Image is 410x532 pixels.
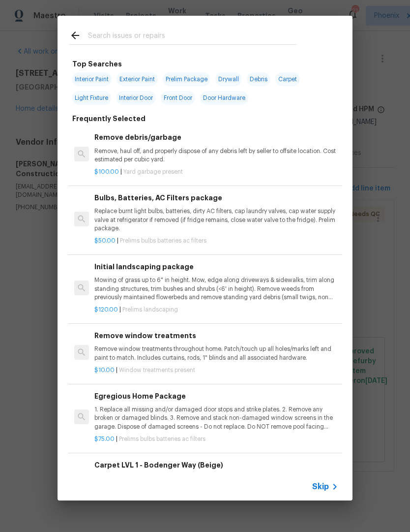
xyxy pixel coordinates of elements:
[94,261,338,272] h6: Initial landscaping package
[215,72,242,86] span: Drywall
[94,192,338,203] h6: Bulbs, Batteries, AC Filters package
[72,59,122,69] h6: Top Searches
[88,30,296,44] input: Search issues or repairs
[94,132,338,143] h6: Remove debris/garbage
[72,72,112,86] span: Interior Paint
[94,436,115,442] span: $75.00
[163,72,210,86] span: Prelim Package
[72,91,111,105] span: Light Fixture
[94,406,338,431] p: 1. Replace all missing and/or damaged door stops and strike plates. 2. Remove any broken or damag...
[94,169,119,175] span: $100.00
[94,237,338,245] p: |
[94,366,338,375] p: |
[161,91,195,105] span: Front Door
[312,482,329,492] span: Skip
[275,72,300,86] span: Carpet
[119,436,205,442] span: Prelims bulbs batteries ac filters
[94,147,338,164] p: Remove, haul off, and properly dispose of any debris left by seller to offsite location. Cost est...
[94,307,118,313] span: $120.00
[72,113,146,124] h6: Frequently Selected
[247,72,270,86] span: Debris
[120,238,206,244] span: Prelims bulbs batteries ac filters
[94,168,338,176] p: |
[122,307,178,313] span: Prelims landscaping
[94,330,338,341] h6: Remove window treatments
[94,207,338,232] p: Replace burnt light bulbs, batteries, dirty AC filters, cap laundry valves, cap water supply valv...
[94,238,116,244] span: $50.00
[123,169,183,175] span: Yard garbage present
[94,435,338,443] p: |
[94,391,338,402] h6: Egregious Home Package
[119,367,195,373] span: Window treatments present
[94,367,115,373] span: $10.00
[117,72,158,86] span: Exterior Paint
[94,306,338,314] p: |
[94,460,338,470] h6: Carpet LVL 1 - Bodenger Way (Beige)
[116,91,156,105] span: Interior Door
[200,91,248,105] span: Door Hardware
[94,345,338,362] p: Remove window treatments throughout home. Patch/touch up all holes/marks left and paint to match....
[94,276,338,301] p: Mowing of grass up to 6" in height. Mow, edge along driveways & sidewalks, trim along standing st...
